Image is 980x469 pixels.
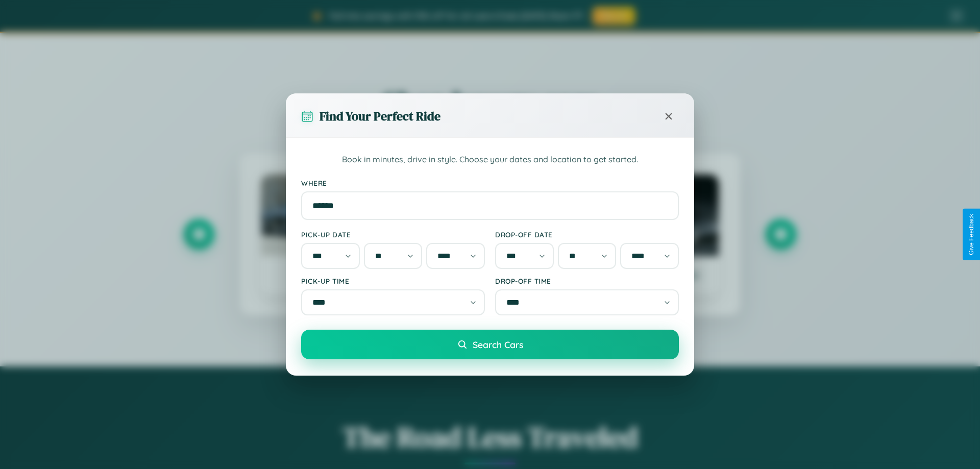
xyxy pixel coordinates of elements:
h3: Find Your Perfect Ride [320,108,440,125]
span: Search Cars [473,339,523,350]
label: Drop-off Date [495,230,679,239]
label: Pick-up Date [301,230,485,239]
label: Drop-off Time [495,277,679,285]
label: Where [301,179,679,187]
button: Search Cars [301,330,679,359]
p: Book in minutes, drive in style. Choose your dates and location to get started. [301,153,679,166]
label: Pick-up Time [301,277,485,285]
